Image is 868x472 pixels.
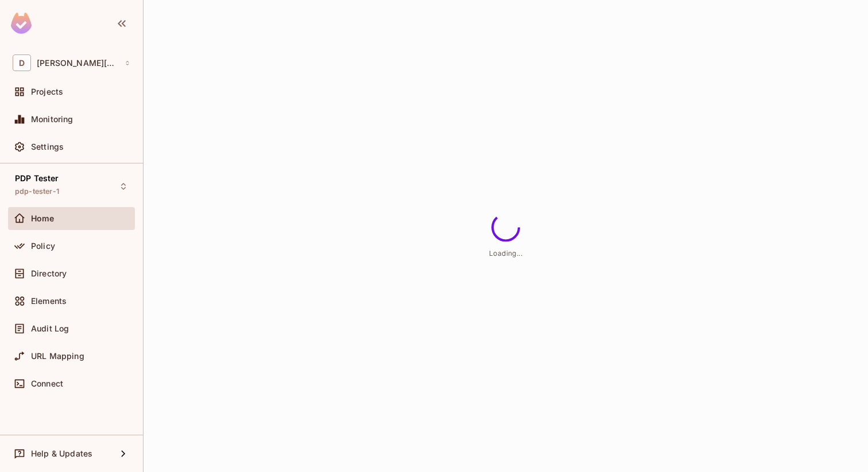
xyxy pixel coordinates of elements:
[31,214,55,223] span: Home
[31,241,55,251] span: Policy
[31,269,67,278] span: Directory
[13,54,31,71] span: D
[31,87,63,96] span: Projects
[31,449,92,458] span: Help & Updates
[31,379,63,388] span: Connect
[31,142,64,151] span: Settings
[31,297,67,306] span: Elements
[489,248,522,257] span: Loading...
[15,187,59,196] span: pdp-tester-1
[31,352,84,361] span: URL Mapping
[11,13,32,34] img: SReyMgAAAABJRU5ErkJggg==
[15,174,59,183] span: PDP Tester
[37,58,119,68] span: Workspace: dan.permit.io
[31,324,69,333] span: Audit Log
[31,115,73,124] span: Monitoring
